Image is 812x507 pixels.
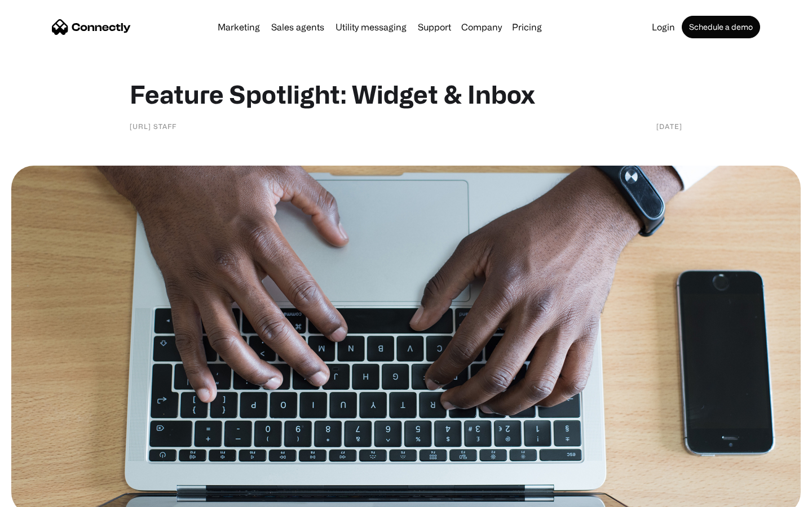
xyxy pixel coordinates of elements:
a: home [52,19,131,35]
ul: Language list [23,487,68,503]
h1: Feature Spotlight: Widget & Inbox [130,79,682,109]
a: Schedule a demo [682,16,760,38]
div: [URL] staff [130,121,176,132]
aside: Language selected: English [11,487,68,503]
div: Company [461,19,502,35]
a: Marketing [213,23,264,32]
a: Utility messaging [331,23,411,32]
a: Login [647,23,679,32]
div: [DATE] [656,121,682,132]
a: Support [413,23,456,32]
a: Pricing [507,23,546,32]
a: Sales agents [267,23,329,32]
div: Company [458,19,505,35]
